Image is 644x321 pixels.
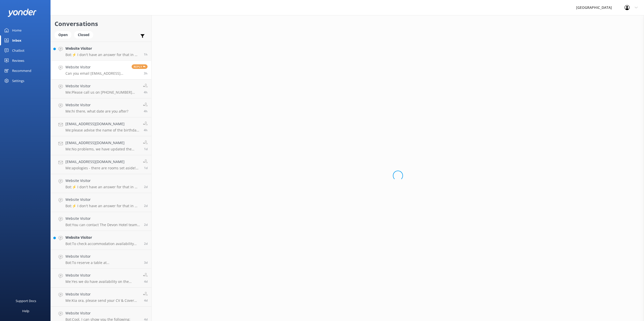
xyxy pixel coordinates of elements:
[22,306,29,316] div: Help
[65,121,139,127] h4: [EMAIL_ADDRESS][DOMAIN_NAME]
[65,64,128,70] h4: Website Visitor
[16,296,36,306] div: Support Docs
[51,212,151,231] a: Website VisitorBot:You can contact The Devon Hotel team at [PHONE_NUMBER] or 0800 843 338, or by ...
[144,279,148,284] span: Sep 14 2025 02:37pm (UTC +12:00) Pacific/Auckland
[65,279,139,284] p: Me: Yes we do have availability on the [DATE] in 2 x Deluxe Twin Queen Studio rooms - Rate is $16...
[51,269,151,288] a: Website VisitorMe:Yes we do have availability on the [DATE] in 2 x Deluxe Twin Queen Studio rooms...
[65,291,139,297] h4: Website Visitor
[144,128,148,132] span: Sep 18 2025 12:57pm (UTC +12:00) Pacific/Auckland
[65,52,140,57] p: Bot: ⚡ I don't have an answer for that in my knowledge base. Please try and rephrase your questio...
[144,147,148,151] span: Sep 17 2025 03:31pm (UTC +12:00) Pacific/Auckland
[51,193,151,212] a: Website VisitorBot:⚡ I don't have an answer for that in my knowledge base. Please try and rephras...
[51,231,151,250] a: Website VisitorBot:To check accommodation availability and make a booking, please visit [URL][DOM...
[65,128,139,132] p: Me: please advise the name of the birthday person & we can have a look at the birthday club list
[12,35,21,45] div: Inbox
[12,25,21,35] div: Home
[65,216,140,221] h4: Website Visitor
[65,83,139,89] h4: Website Visitor
[65,197,140,202] h4: Website Visitor
[65,46,140,51] h4: Website Visitor
[51,288,151,307] a: Website VisitorMe:Kia ora, please send your CV & Cover Letter to [EMAIL_ADDRESS][DOMAIN_NAME]4d
[144,298,148,303] span: Sep 13 2025 07:13pm (UTC +12:00) Pacific/Auckland
[65,166,139,170] p: Me: apologies - there are rooms set aside! Please contact the hotel [PHONE_NUMBER] with a valid c...
[65,147,139,151] p: Me: No problems, we have updated the email address.
[65,109,128,114] p: Me: hi there, what date are you after?
[65,242,140,246] p: Bot: To check accommodation availability and make a booking, please visit [URL][DOMAIN_NAME].
[144,260,148,265] span: Sep 15 2025 04:30pm (UTC +12:00) Pacific/Auckland
[51,61,151,79] a: Website VisitorCan you email [EMAIL_ADDRESS][DOMAIN_NAME]Reply3h
[65,140,139,146] h4: [EMAIL_ADDRESS][DOMAIN_NAME]
[51,174,151,193] a: Website VisitorBot:⚡ I don't have an answer for that in my knowledge base. Please try and rephras...
[65,235,140,240] h4: Website Visitor
[144,204,148,208] span: Sep 16 2025 05:21pm (UTC +12:00) Pacific/Auckland
[65,90,139,95] p: Me: Please call us on [PHONE_NUMBER] and we can check lost property for you
[51,136,151,155] a: [EMAIL_ADDRESS][DOMAIN_NAME]Me:No problems, we have updated the email address.1d
[65,298,139,303] p: Me: Kia ora, please send your CV & Cover Letter to [EMAIL_ADDRESS][DOMAIN_NAME]
[65,310,130,316] h4: Website Visitor
[65,102,128,108] h4: Website Visitor
[12,76,24,86] div: Settings
[65,254,140,259] h4: Website Visitor
[65,159,139,165] h4: [EMAIL_ADDRESS][DOMAIN_NAME]
[51,250,151,269] a: Website VisitorBot:To reserve a table at [GEOGRAPHIC_DATA], visit [URL][DOMAIN_NAME] and choose y...
[65,223,140,227] p: Bot: You can contact The Devon Hotel team at [PHONE_NUMBER] or 0800 843 338, or by emailing [EMAI...
[8,9,37,17] img: yonder-white-logo.png
[65,71,128,76] p: Can you email [EMAIL_ADDRESS][DOMAIN_NAME]
[144,90,148,94] span: Sep 18 2025 12:59pm (UTC +12:00) Pacific/Auckland
[74,32,96,37] a: Closed
[55,31,71,39] div: Open
[55,19,148,29] h2: Conversations
[74,31,93,39] div: Closed
[51,117,151,136] a: [EMAIL_ADDRESS][DOMAIN_NAME]Me:please advise the name of the birthday person & we can have a look...
[12,56,24,66] div: Reviews
[65,204,140,208] p: Bot: ⚡ I don't have an answer for that in my knowledge base. Please try and rephrase your questio...
[144,71,148,75] span: Sep 18 2025 02:32pm (UTC +12:00) Pacific/Auckland
[51,42,151,61] a: Website VisitorBot:⚡ I don't have an answer for that in my knowledge base. Please try and rephras...
[132,64,148,69] span: Reply
[51,155,151,174] a: [EMAIL_ADDRESS][DOMAIN_NAME]Me:apologies - there are rooms set aside! Please contact the hotel [P...
[51,98,151,117] a: Website VisitorMe:hi there, what date are you after?4h
[144,109,148,113] span: Sep 18 2025 12:59pm (UTC +12:00) Pacific/Auckland
[51,79,151,98] a: Website VisitorMe:Please call us on [PHONE_NUMBER] and we can check lost property for you4h
[144,185,148,189] span: Sep 16 2025 05:29pm (UTC +12:00) Pacific/Auckland
[65,273,139,278] h4: Website Visitor
[12,66,31,76] div: Recommend
[55,32,74,37] a: Open
[65,178,140,183] h4: Website Visitor
[65,185,140,189] p: Bot: ⚡ I don't have an answer for that in my knowledge base. Please try and rephrase your questio...
[144,223,148,227] span: Sep 16 2025 11:14am (UTC +12:00) Pacific/Auckland
[144,52,148,57] span: Sep 18 2025 04:38pm (UTC +12:00) Pacific/Auckland
[12,45,25,56] div: Chatbot
[144,166,148,170] span: Sep 17 2025 07:28am (UTC +12:00) Pacific/Auckland
[144,242,148,246] span: Sep 15 2025 10:41pm (UTC +12:00) Pacific/Auckland
[65,260,140,265] p: Bot: To reserve a table at [GEOGRAPHIC_DATA], visit [URL][DOMAIN_NAME] and choose your preferred ...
